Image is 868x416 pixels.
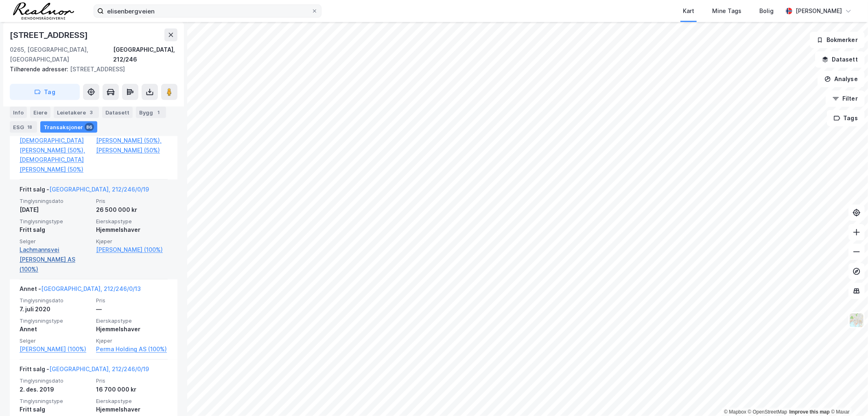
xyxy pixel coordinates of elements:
[20,405,91,415] div: Fritt salg
[815,51,865,68] button: Datasett
[20,225,91,235] div: Fritt salg
[40,121,97,133] div: Transaksjoner
[49,186,149,193] a: [GEOGRAPHIC_DATA], 212/246/0/19
[20,185,149,198] div: Fritt salg -
[49,366,149,373] a: [GEOGRAPHIC_DATA], 212/246/0/19
[20,305,91,315] div: 7. juli 2020
[20,318,91,325] span: Tinglysningstype
[20,198,91,205] span: Tinglysningsdato
[113,45,177,64] div: [GEOGRAPHIC_DATA], 212/246
[104,5,311,17] input: Søk på adresse, matrikkel, gårdeiere, leietakere eller personer
[724,409,746,415] a: Mapbox
[759,6,774,16] div: Bolig
[10,66,70,73] span: Tilhørende adresser:
[827,377,868,416] iframe: Chat Widget
[30,107,50,118] div: Eiere
[96,225,168,235] div: Hjemmelshaver
[96,136,168,145] a: [PERSON_NAME] (50%),
[20,205,91,215] div: [DATE]
[96,145,168,155] a: [PERSON_NAME] (50%)
[796,6,842,16] div: [PERSON_NAME]
[20,345,91,354] a: [PERSON_NAME] (100%)
[810,32,865,48] button: Bokmerker
[10,29,90,42] div: [STREET_ADDRESS]
[683,6,694,16] div: Kart
[96,378,168,385] span: Pris
[20,136,91,155] a: [DEMOGRAPHIC_DATA][PERSON_NAME] (50%),
[20,297,91,304] span: Tinglysningsdato
[10,107,27,118] div: Info
[20,365,149,378] div: Fritt salg -
[96,218,168,225] span: Eierskapstype
[26,123,34,131] div: 18
[818,71,865,87] button: Analyse
[20,238,91,245] span: Selger
[10,45,113,64] div: 0265, [GEOGRAPHIC_DATA], [GEOGRAPHIC_DATA]
[96,345,168,354] a: Perma Holding AS (100%)
[20,398,91,405] span: Tinglysningstype
[96,245,168,255] a: [PERSON_NAME] (100%)
[96,205,168,215] div: 26 500 000 kr
[96,385,168,395] div: 16 700 000 kr
[20,385,91,395] div: 2. des. 2019
[85,123,94,131] div: 86
[20,378,91,385] span: Tinglysningsdato
[10,84,80,100] button: Tag
[849,313,864,328] img: Z
[10,64,171,74] div: [STREET_ADDRESS]
[13,2,74,20] img: realnor-logo.934646d98de889bb5806.png
[20,325,91,335] div: Annet
[827,110,865,126] button: Tags
[20,155,91,174] a: [DEMOGRAPHIC_DATA] [PERSON_NAME] (50%)
[10,121,37,133] div: ESG
[96,198,168,205] span: Pris
[20,338,91,345] span: Selger
[827,377,868,416] div: Kontrollprogram for chat
[96,318,168,325] span: Eierskapstype
[96,325,168,335] div: Hjemmelshaver
[826,90,865,107] button: Filter
[96,405,168,415] div: Hjemmelshaver
[41,286,141,293] a: [GEOGRAPHIC_DATA], 212/246/0/13
[87,108,96,117] div: 3
[96,297,168,304] span: Pris
[789,409,830,415] a: Improve this map
[748,409,787,415] a: OpenStreetMap
[712,6,741,16] div: Mine Tags
[20,218,91,225] span: Tinglysningstype
[155,108,163,117] div: 1
[96,338,168,345] span: Kjøper
[96,238,168,245] span: Kjøper
[136,107,166,118] div: Bygg
[54,107,99,118] div: Leietakere
[96,305,168,315] div: —
[102,107,133,118] div: Datasett
[96,398,168,405] span: Eierskapstype
[20,284,141,297] div: Annet -
[20,245,91,274] a: Lachmannsvei [PERSON_NAME] AS (100%)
